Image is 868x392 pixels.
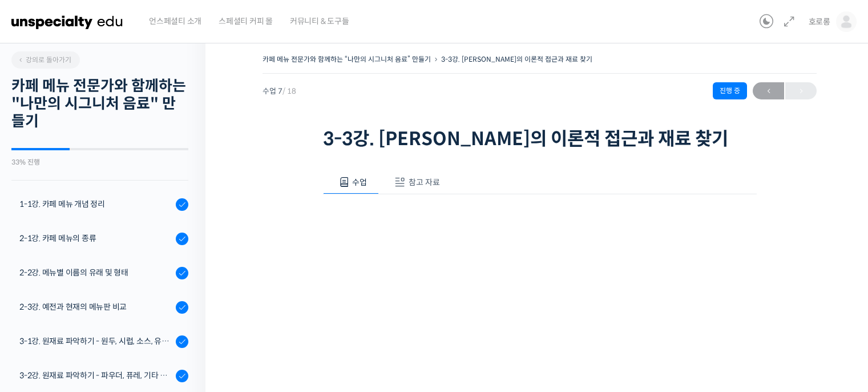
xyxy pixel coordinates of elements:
a: 강의로 돌아가기 [11,51,80,69]
div: 2-3강. 예전과 현재의 메뉴판 비교 [19,301,172,313]
div: 진행 중 [713,82,747,99]
div: 3-2강. 원재료 파악하기 - 파우더, 퓨레, 기타 잔 쉐입, 사용도구 [19,369,172,382]
div: 2-1강. 카페 메뉴의 종류 [19,232,172,245]
span: ← [753,83,784,99]
span: 수업 [352,177,367,187]
a: 카페 메뉴 전문가와 함께하는 “나만의 시그니처 음료” 만들기 [263,55,431,63]
span: 참고 자료 [409,177,440,187]
div: 3-1강. 원재료 파악하기 - 원두, 시럽, 소스, 유제품 [19,335,172,347]
span: 수업 7 [263,87,296,95]
span: 호로롱 [809,17,830,27]
div: 1-1강. 카페 메뉴 개념 정리 [19,198,172,210]
a: ←이전 [753,82,784,99]
h2: 카페 메뉴 전문가와 함께하는 "나만의 시그니처 음료" 만들기 [11,77,188,131]
h1: 3-3강. [PERSON_NAME]의 이론적 접근과 재료 찾기 [323,128,757,150]
div: 2-2강. 메뉴별 이름의 유래 및 형태 [19,266,172,279]
span: / 18 [282,86,296,96]
span: 강의로 돌아가기 [17,55,71,64]
div: 33% 진행 [11,159,188,166]
a: 3-3강. [PERSON_NAME]의 이론적 접근과 재료 찾기 [441,55,592,63]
